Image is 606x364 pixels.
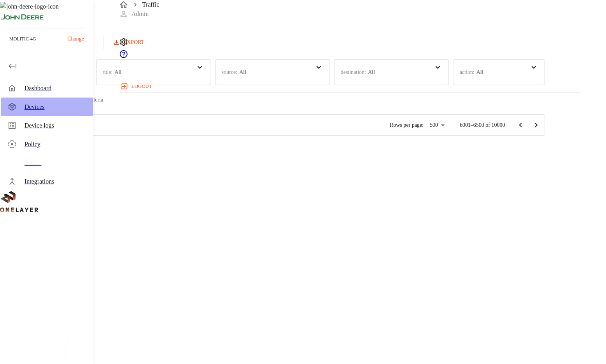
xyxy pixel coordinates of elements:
p: Admin [131,9,149,19]
a: onelayer-support [119,53,128,60]
button: Go to previous page [513,117,529,133]
a: logout [119,80,580,93]
p: 6001–6500 of 10000 [460,121,506,129]
div: 500 [427,120,448,131]
p: Rows per page: [390,121,424,129]
button: logout [119,80,155,93]
button: Go to next page [529,117,544,133]
span: Support Portal [119,53,128,60]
